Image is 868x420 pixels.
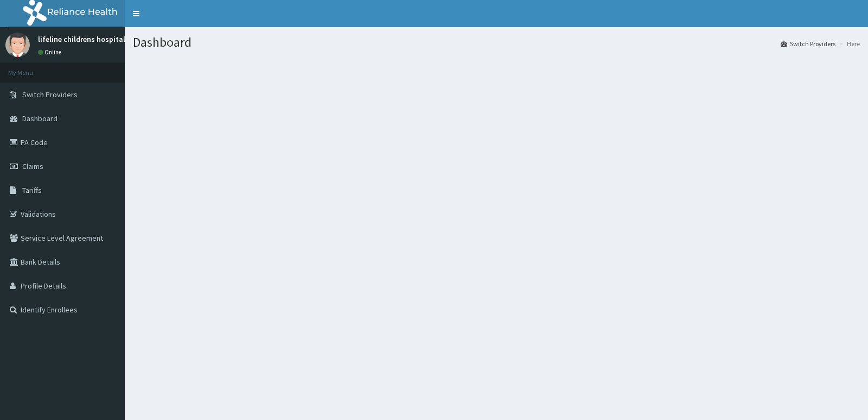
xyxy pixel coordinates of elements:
[22,114,58,123] span: Dashboard
[5,33,30,57] img: User Image
[837,39,860,48] li: Here
[22,185,42,195] span: Tariffs
[22,90,78,99] span: Switch Providers
[22,161,43,171] span: Claims
[781,39,835,48] a: Switch Providers
[133,35,860,49] h1: Dashboard
[38,48,64,56] a: Online
[38,35,125,43] p: lifeline childrens hospital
